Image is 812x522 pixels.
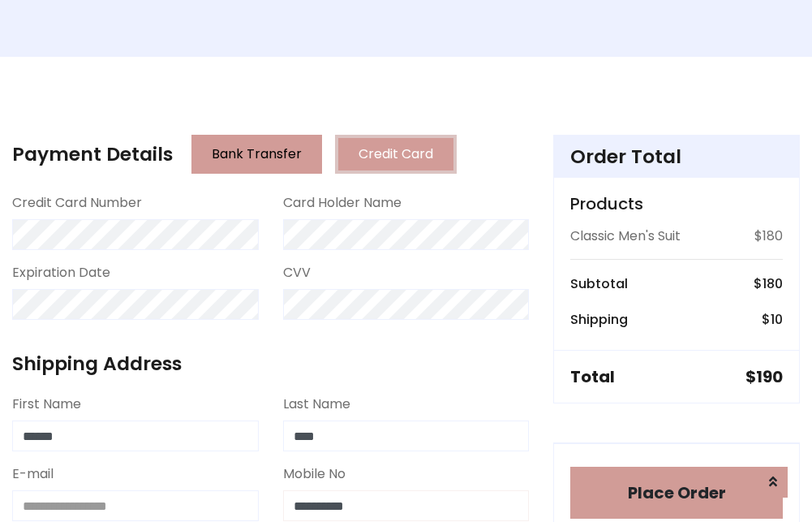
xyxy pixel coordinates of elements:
[745,367,783,386] h5: $
[283,464,346,484] label: Mobile No
[570,276,628,291] h6: Subtotal
[762,312,783,327] h6: $
[570,467,783,519] button: Place Order
[771,310,783,329] span: 10
[283,193,402,213] label: Card Holder Name
[763,274,783,293] span: 180
[754,226,783,246] p: $180
[12,352,529,375] h4: Shipping Address
[570,367,615,386] h5: Total
[335,135,457,174] button: Credit Card
[283,263,311,283] label: CVV
[756,365,783,388] span: 190
[191,135,322,174] button: Bank Transfer
[570,145,783,168] h4: Order Total
[754,276,783,291] h6: $
[12,464,54,484] label: E-mail
[12,143,173,166] h4: Payment Details
[12,193,142,213] label: Credit Card Number
[570,312,628,327] h6: Shipping
[283,395,350,414] label: Last Name
[12,263,110,283] label: Expiration Date
[570,194,783,214] h5: Products
[570,226,681,246] p: Classic Men's Suit
[12,395,81,414] label: First Name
